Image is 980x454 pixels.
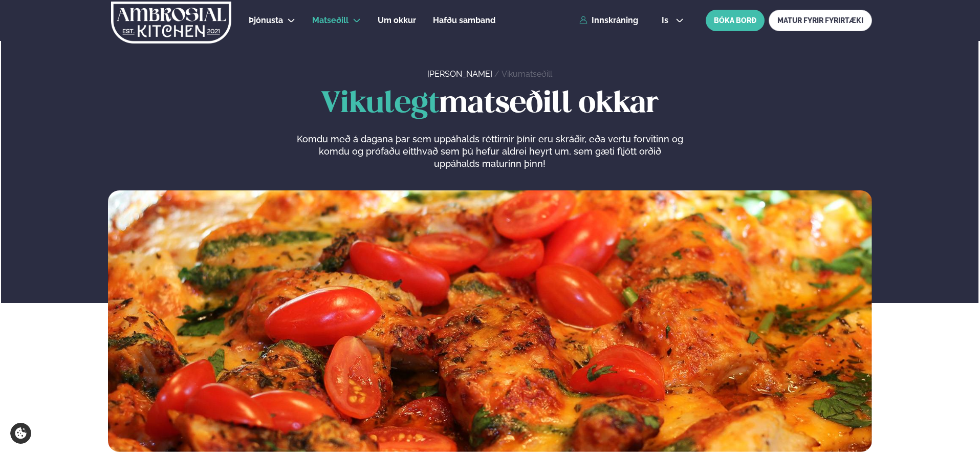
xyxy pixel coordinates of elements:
span: Matseðill [312,15,349,25]
a: Matseðill [312,14,349,27]
a: [PERSON_NAME] [427,69,492,79]
span: Hafðu samband [433,15,495,25]
a: MATUR FYRIR FYRIRTÆKI [769,10,872,31]
h1: matseðill okkar [108,88,872,121]
a: Innskráning [579,16,638,25]
span: / [494,69,502,79]
p: Komdu með á dagana þar sem uppáhalds réttirnir þínir eru skráðir, eða vertu forvitinn og komdu og... [296,133,683,170]
button: is [654,16,692,25]
a: Um okkur [378,14,416,27]
a: Hafðu samband [433,14,495,27]
img: logo [110,2,232,44]
button: BÓKA BORÐ [706,10,765,31]
span: is [662,16,671,25]
a: Þjónusta [249,14,283,27]
span: Um okkur [378,15,416,25]
span: Vikulegt [321,90,439,118]
a: Vikumatseðill [502,69,552,79]
a: Cookie settings [10,423,31,444]
img: image alt [108,190,872,452]
span: Þjónusta [249,15,283,25]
